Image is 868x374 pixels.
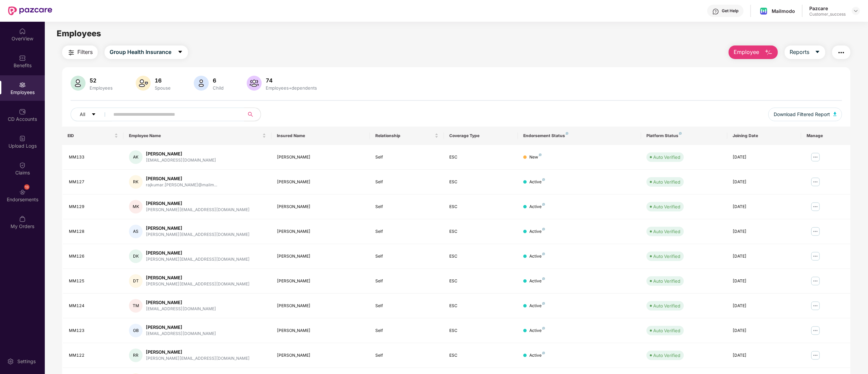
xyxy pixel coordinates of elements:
img: svg+xml;base64,PHN2ZyBpZD0iVXBsb2FkX0xvZ3MiIGRhdGEtbmFtZT0iVXBsb2FkIExvZ3MiIHhtbG5zPSJodHRwOi8vd3... [19,135,26,142]
div: Active [529,352,545,359]
div: Auto Verified [653,278,680,284]
img: svg+xml;base64,PHN2ZyB4bWxucz0iaHR0cDovL3d3dy53My5vcmcvMjAwMC9zdmciIHdpZHRoPSI4IiBoZWlnaHQ9IjgiIH... [679,132,682,135]
span: caret-down [815,49,820,55]
div: Child [211,85,225,91]
div: [PERSON_NAME] [277,352,364,359]
button: Group Health Insurancecaret-down [105,45,188,59]
div: Auto Verified [653,203,680,210]
div: Auto Verified [653,179,680,185]
span: Employee [734,48,759,56]
div: Active [529,179,545,185]
img: svg+xml;base64,PHN2ZyB4bWxucz0iaHR0cDovL3d3dy53My5vcmcvMjAwMC9zdmciIHdpZHRoPSIyNCIgaGVpZ2h0PSIyNC... [837,49,845,57]
div: Customer_success [809,12,846,17]
span: Employees [57,29,101,38]
span: Reports [790,48,809,56]
img: svg+xml;base64,PHN2ZyBpZD0iSG9tZSIgeG1sbnM9Imh0dHA6Ly93d3cudzMub3JnLzIwMDAvc3ZnIiB3aWR0aD0iMjAiIG... [19,28,26,35]
div: Self [375,253,438,260]
span: caret-down [91,112,96,117]
div: ESC [449,179,512,185]
img: svg+xml;base64,PHN2ZyB4bWxucz0iaHR0cDovL3d3dy53My5vcmcvMjAwMC9zdmciIHdpZHRoPSI4IiBoZWlnaHQ9IjgiIH... [542,302,545,305]
span: Relationship [375,133,433,138]
div: MM129 [69,204,118,210]
img: manageButton [810,350,821,361]
div: MM124 [69,303,118,309]
div: Self [375,204,438,210]
img: svg+xml;base64,PHN2ZyB4bWxucz0iaHR0cDovL3d3dy53My5vcmcvMjAwMC9zdmciIHdpZHRoPSIyNCIgaGVpZ2h0PSIyNC... [67,49,75,57]
div: Auto Verified [653,302,680,309]
div: [DATE] [733,204,796,210]
div: Auto Verified [653,327,680,334]
div: [PERSON_NAME][EMAIL_ADDRESS][DOMAIN_NAME] [146,355,250,362]
div: 16 [153,77,172,84]
th: Coverage Type [444,127,518,145]
div: Platform Status [646,133,722,138]
div: ESC [449,204,512,210]
div: [PERSON_NAME] [146,200,250,207]
button: Download Filtered Report [768,108,842,121]
div: Employees [88,85,114,91]
div: [DATE] [733,278,796,284]
div: ESC [449,303,512,309]
div: Self [375,352,438,359]
div: AK [129,150,143,164]
div: AS [129,225,143,238]
div: [PERSON_NAME] [146,349,250,355]
div: [PERSON_NAME][EMAIL_ADDRESS][DOMAIN_NAME] [146,281,250,287]
div: ESC [449,328,512,334]
div: [PERSON_NAME] [146,175,217,182]
div: MM123 [69,328,118,334]
img: manageButton [810,325,821,336]
div: [PERSON_NAME] [146,275,250,281]
div: [EMAIL_ADDRESS][DOMAIN_NAME] [146,331,216,337]
th: Relationship [370,127,444,145]
img: svg+xml;base64,PHN2ZyB4bWxucz0iaHR0cDovL3d3dy53My5vcmcvMjAwMC9zdmciIHdpZHRoPSI4IiBoZWlnaHQ9IjgiIH... [542,203,545,206]
div: MM126 [69,253,118,260]
th: Manage [801,127,850,145]
div: Endorsement Status [523,133,636,138]
div: Auto Verified [653,352,680,359]
img: mailmodo-logo.png [759,6,769,16]
div: [DATE] [733,303,796,309]
div: New [529,154,542,161]
img: manageButton [810,251,821,262]
img: svg+xml;base64,PHN2ZyB4bWxucz0iaHR0cDovL3d3dy53My5vcmcvMjAwMC9zdmciIHdpZHRoPSI4IiBoZWlnaHQ9IjgiIH... [542,327,545,330]
div: RR [129,349,143,362]
div: TM [129,299,143,313]
div: [PERSON_NAME] [277,278,364,284]
img: svg+xml;base64,PHN2ZyBpZD0iTXlfT3JkZXJzIiBkYXRhLW5hbWU9Ik15IE9yZGVycyIgeG1sbnM9Imh0dHA6Ly93d3cudz... [19,216,26,222]
img: svg+xml;base64,PHN2ZyB4bWxucz0iaHR0cDovL3d3dy53My5vcmcvMjAwMC9zdmciIHdpZHRoPSI4IiBoZWlnaHQ9IjgiIH... [566,132,568,135]
div: ESC [449,154,512,161]
div: 6 [211,77,225,84]
img: manageButton [810,152,821,163]
div: MM128 [69,228,118,235]
button: Reportscaret-down [785,45,825,59]
img: svg+xml;base64,PHN2ZyB4bWxucz0iaHR0cDovL3d3dy53My5vcmcvMjAwMC9zdmciIHhtbG5zOnhsaW5rPSJodHRwOi8vd3... [194,76,209,91]
button: search [244,108,261,121]
img: svg+xml;base64,PHN2ZyBpZD0iQ0RfQWNjb3VudHMiIGRhdGEtbmFtZT0iQ0QgQWNjb3VudHMiIHhtbG5zPSJodHRwOi8vd3... [19,108,26,115]
img: svg+xml;base64,PHN2ZyB4bWxucz0iaHR0cDovL3d3dy53My5vcmcvMjAwMC9zdmciIHdpZHRoPSI4IiBoZWlnaHQ9IjgiIH... [542,277,545,280]
div: [EMAIL_ADDRESS][DOMAIN_NAME] [146,157,216,164]
div: Employees+dependents [264,85,318,91]
div: [DATE] [733,253,796,260]
div: [PERSON_NAME] [146,250,250,256]
div: [PERSON_NAME] [277,253,364,260]
span: Employee Name [129,133,261,138]
img: svg+xml;base64,PHN2ZyB4bWxucz0iaHR0cDovL3d3dy53My5vcmcvMjAwMC9zdmciIHdpZHRoPSI4IiBoZWlnaHQ9IjgiIH... [542,178,545,181]
img: svg+xml;base64,PHN2ZyB4bWxucz0iaHR0cDovL3d3dy53My5vcmcvMjAwMC9zdmciIHdpZHRoPSI4IiBoZWlnaHQ9IjgiIH... [542,253,545,255]
div: Active [529,228,545,235]
div: [PERSON_NAME] [146,324,216,331]
div: [EMAIL_ADDRESS][DOMAIN_NAME] [146,306,216,312]
div: Mailmodo [772,8,795,14]
div: [PERSON_NAME] [277,228,364,235]
img: svg+xml;base64,PHN2ZyBpZD0iRHJvcGRvd24tMzJ4MzIiIHhtbG5zPSJodHRwOi8vd3d3LnczLm9yZy8yMDAwL3N2ZyIgd2... [853,8,858,14]
div: Auto Verified [653,228,680,235]
th: Joining Date [727,127,801,145]
img: manageButton [810,201,821,212]
img: svg+xml;base64,PHN2ZyBpZD0iRW5kb3JzZW1lbnRzIiB4bWxucz0iaHR0cDovL3d3dy53My5vcmcvMjAwMC9zdmciIHdpZH... [19,189,26,195]
div: [PERSON_NAME] [146,151,216,157]
div: Self [375,328,438,334]
div: Auto Verified [653,253,680,260]
div: Self [375,278,438,284]
div: rajkumar.[PERSON_NAME]@mailm... [146,182,217,188]
div: MM133 [69,154,118,161]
